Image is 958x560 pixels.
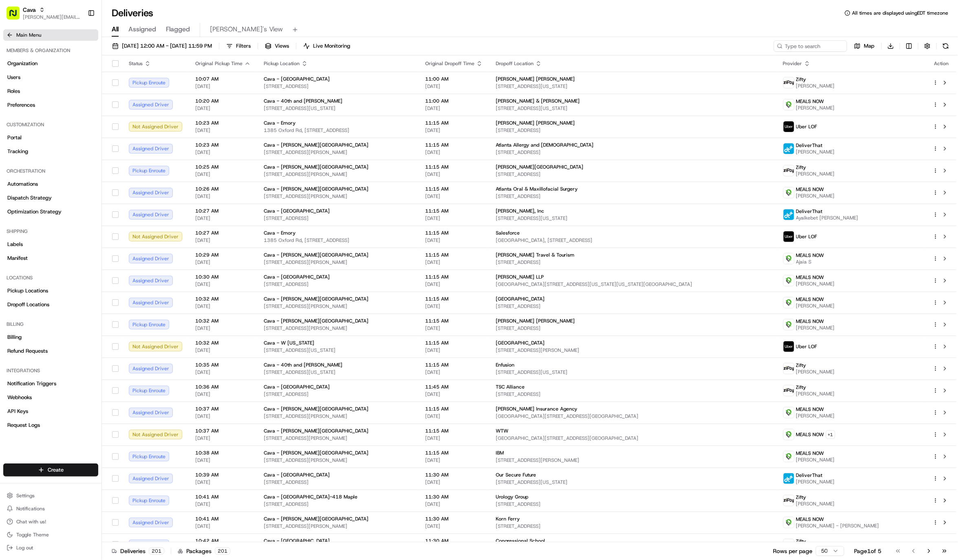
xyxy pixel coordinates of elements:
[264,252,369,258] span: Cava - [PERSON_NAME][GEOGRAPHIC_DATA]
[796,343,817,350] span: Uber LOF
[496,83,770,90] span: [STREET_ADDRESS][US_STATE]
[852,10,948,16] span: All times are displayed using EDT timezone
[784,209,794,220] img: profile_deliverthat_partner.png
[783,60,802,67] span: Provider
[8,183,15,190] div: 📗
[496,171,770,178] span: [STREET_ADDRESS]
[425,318,483,324] span: 11:15 AM
[3,516,98,527] button: Chat with us!
[496,98,580,104] span: [PERSON_NAME] & [PERSON_NAME]
[195,164,251,170] span: 10:25 AM
[210,24,283,34] span: [PERSON_NAME]'s View
[264,120,296,126] span: Cava - Emory
[195,83,251,90] span: [DATE]
[796,252,824,259] span: MEALS NOW
[3,405,98,418] a: API Keys
[3,331,98,344] a: Billing
[16,505,45,512] span: Notifications
[796,413,835,419] span: [PERSON_NAME]
[784,363,794,374] img: zifty-logo-trans-sq.png
[425,230,483,236] span: 11:15 AM
[425,237,483,244] span: [DATE]
[496,428,508,434] span: WTW
[3,118,98,131] div: Customization
[425,127,483,134] span: [DATE]
[7,180,38,188] span: Automations
[3,345,98,358] a: Refund Requests
[57,202,99,209] a: Powered byPylon
[496,347,770,354] span: [STREET_ADDRESS][PERSON_NAME]
[264,208,330,214] span: Cava - [GEOGRAPHIC_DATA]
[195,127,251,134] span: [DATE]
[7,74,20,81] span: Users
[195,281,251,288] span: [DATE]
[5,179,66,194] a: 📗Knowledge Base
[784,429,794,440] img: melas_now_logo.png
[496,384,525,390] span: TSC Alliance
[93,127,110,133] span: [DATE]
[195,362,251,368] span: 10:35 AM
[7,60,38,67] span: Organization
[77,182,131,191] span: API Documentation
[864,42,874,50] span: Map
[7,287,48,294] span: Pickup Locations
[796,105,835,111] span: [PERSON_NAME]
[16,545,33,551] span: Log out
[16,531,49,538] span: Toggle Theme
[496,149,770,156] span: [STREET_ADDRESS]
[3,191,98,204] a: Dispatch Strategy
[496,208,544,214] span: [PERSON_NAME], Inc
[425,252,483,258] span: 11:15 AM
[3,463,98,477] button: Create
[784,187,794,198] img: melas_now_logo.png
[8,9,24,25] img: Nash
[425,171,483,178] span: [DATE]
[796,83,835,89] span: [PERSON_NAME]
[122,42,212,50] span: [DATE] 12:00 AM - [DATE] 11:59 PM
[796,76,806,83] span: Zifty
[7,394,32,401] span: Webhooks
[425,362,483,368] span: 11:15 AM
[796,362,806,369] span: Zifty
[236,42,251,50] span: Filters
[3,490,98,501] button: Settings
[264,296,369,302] span: Cava - [PERSON_NAME][GEOGRAPHIC_DATA]
[264,149,412,156] span: [STREET_ADDRESS][PERSON_NAME]
[8,119,21,135] img: Wisdom Oko
[425,259,483,266] span: [DATE]
[496,303,770,310] span: [STREET_ADDRESS]
[264,281,412,288] span: [STREET_ADDRESS]
[7,134,22,141] span: Portal
[264,362,342,368] span: Cava - 40th and [PERSON_NAME]
[195,237,251,244] span: [DATE]
[16,32,41,38] span: Main Menu
[425,428,483,434] span: 11:15 AM
[496,230,520,236] span: Salesforce
[496,237,770,244] span: [GEOGRAPHIC_DATA], [STREET_ADDRESS]
[7,241,23,248] span: Labels
[261,40,293,52] button: Views
[425,384,483,390] span: 11:45 AM
[3,165,98,178] div: Orchestration
[784,99,794,110] img: melas_now_logo.png
[17,78,32,93] img: 8571987876998_91fb9ceb93ad5c398215_72.jpg
[129,60,143,67] span: Status
[796,149,835,155] span: [PERSON_NAME]
[796,325,835,331] span: [PERSON_NAME]
[3,503,98,514] button: Notifications
[3,252,98,265] a: Manifest
[195,406,251,412] span: 10:37 AM
[195,296,251,302] span: 10:32 AM
[195,384,251,390] span: 10:36 AM
[3,225,98,238] div: Shipping
[7,422,40,429] span: Request Logs
[275,42,289,50] span: Views
[496,406,577,412] span: [PERSON_NAME] Insurance Agency
[264,325,412,332] span: [STREET_ADDRESS][PERSON_NAME]
[784,165,794,176] img: zifty-logo-trans-sq.png
[264,215,412,222] span: [STREET_ADDRESS]
[23,14,81,20] button: [PERSON_NAME][EMAIL_ADDRESS][DOMAIN_NAME]
[264,142,369,148] span: Cava - [PERSON_NAME][GEOGRAPHIC_DATA]
[784,275,794,286] img: melas_now_logo.png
